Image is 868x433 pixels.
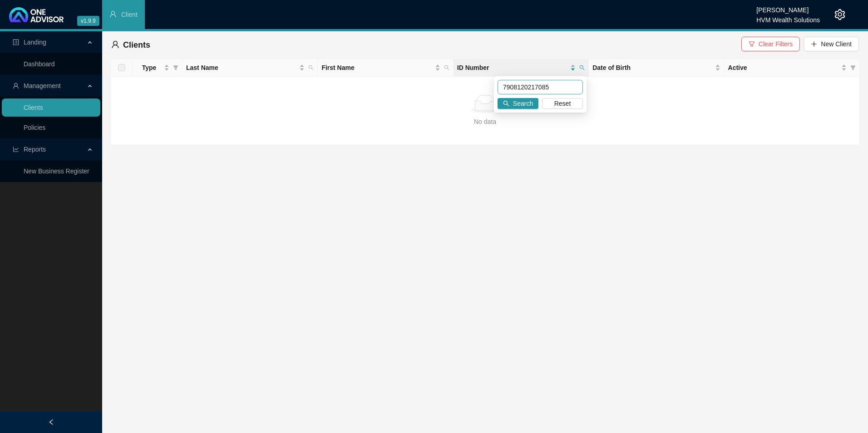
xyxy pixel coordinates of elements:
[850,65,856,70] span: filter
[24,60,55,68] a: Dashboard
[133,59,182,77] th: Type
[171,61,180,74] span: filter
[306,61,316,74] span: search
[186,63,297,73] span: Last Name
[24,124,45,131] a: Policies
[48,419,54,425] span: left
[318,59,453,77] th: First Name
[821,39,852,49] span: New Client
[834,9,845,20] span: setting
[848,61,858,74] span: filter
[749,41,755,47] span: filter
[498,80,583,94] input: Search ID Number
[24,146,46,153] span: Reports
[498,98,538,109] button: Search
[24,82,61,89] span: Management
[24,167,89,175] a: New Business Register
[13,146,19,153] span: line-chart
[725,59,860,77] th: Active
[444,65,449,70] span: search
[111,40,119,49] span: user
[136,63,162,73] span: Type
[109,10,117,18] span: user
[173,65,178,70] span: filter
[121,11,138,18] span: Client
[321,63,433,73] span: First Name
[503,100,509,107] span: search
[759,39,793,49] span: Clear Filters
[513,98,533,108] span: Search
[577,61,587,74] span: search
[728,63,839,73] span: Active
[756,2,820,12] div: [PERSON_NAME]
[542,98,583,109] button: Reset
[77,16,99,26] span: v1.9.9
[741,37,800,51] button: Clear Filters
[118,117,852,127] div: No data
[457,63,568,73] span: ID Number
[9,7,64,22] img: 2df55531c6924b55f21c4cf5d4484680-logo-light.svg
[554,98,571,108] span: Reset
[24,39,46,46] span: Landing
[442,61,451,74] span: search
[811,41,817,47] span: plus
[182,59,318,77] th: Last Name
[123,40,150,49] span: Clients
[13,39,19,45] span: profile
[24,104,43,111] a: Clients
[308,65,314,70] span: search
[13,83,19,89] span: user
[592,63,713,73] span: Date of Birth
[756,12,820,22] div: HVM Wealth Solutions
[589,59,724,77] th: Date of Birth
[579,65,585,70] span: search
[804,37,859,51] button: New Client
